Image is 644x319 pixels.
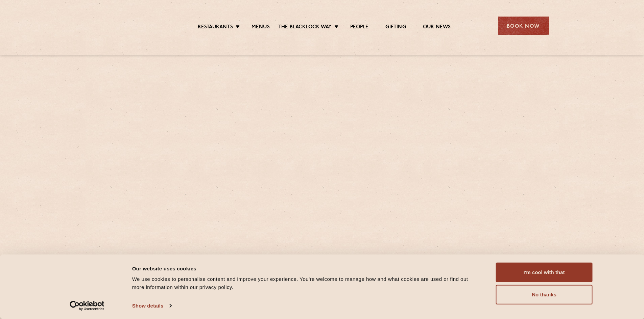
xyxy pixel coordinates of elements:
[132,264,481,272] div: Our website uses cookies
[385,24,406,31] a: Gifting
[278,24,332,31] a: The Blacklock Way
[132,275,481,291] div: We use cookies to personalise content and improve your experience. You're welcome to manage how a...
[57,301,117,311] a: Usercentrics Cookiebot - opens in a new window
[350,24,368,31] a: People
[132,301,171,311] a: Show details
[496,285,593,304] button: No thanks
[252,24,270,31] a: Menus
[498,17,549,35] div: Book Now
[496,263,593,282] button: I'm cool with that
[96,6,154,45] img: svg%3E
[198,24,233,31] a: Restaurants
[423,24,451,31] a: Our News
